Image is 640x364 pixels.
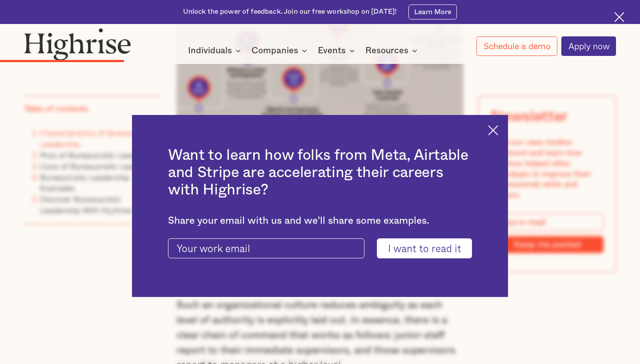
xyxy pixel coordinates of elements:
a: Apply now [561,36,616,56]
input: I want to read it [377,238,472,258]
div: Individuals [188,45,232,56]
form: current-ascender-blog-article-modal-form [168,238,472,258]
h2: Want to learn how folks from Meta, Airtable and Stripe are accelerating their careers with Highrise? [168,147,472,199]
div: Events [318,45,357,56]
input: Your work email [168,238,364,258]
a: Learn More [408,4,456,20]
img: Cross icon [488,125,498,135]
div: Unlock the power of feedback. Join our free workshop on [DATE]! [183,7,396,16]
a: Schedule a demo [476,36,557,56]
div: Events [318,45,346,56]
div: Individuals [188,45,244,56]
div: Resources [365,45,408,56]
img: Cross icon [614,12,624,22]
img: Highrise logo [24,28,131,60]
div: Companies [252,45,310,56]
div: Share your email with us and we'll share some examples. [168,215,472,227]
div: Resources [365,45,420,56]
div: Companies [252,45,298,56]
